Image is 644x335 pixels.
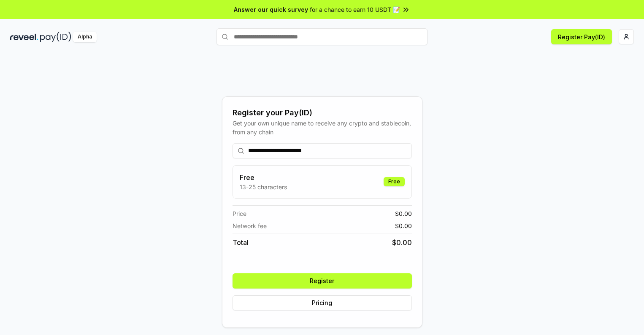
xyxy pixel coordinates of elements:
[240,172,287,182] h3: Free
[73,32,97,42] div: Alpha
[240,182,287,191] p: 13-25 characters
[233,209,246,218] span: Price
[233,273,412,289] button: Register
[233,221,267,230] span: Network fee
[233,295,412,310] button: Pricing
[233,237,249,248] span: Total
[233,119,412,136] div: Get your own unique name to receive any crypto and stablecoin, from any chain
[233,107,412,119] div: Register your Pay(ID)
[310,5,400,14] span: for a chance to earn 10 USDT 📝
[10,32,38,42] img: reveel_dark
[234,5,308,14] span: Answer our quick survey
[392,237,412,248] span: $ 0.00
[384,177,405,186] div: Free
[395,209,412,218] span: $ 0.00
[551,29,612,44] button: Register Pay(ID)
[40,32,71,42] img: pay_id
[395,221,412,230] span: $ 0.00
